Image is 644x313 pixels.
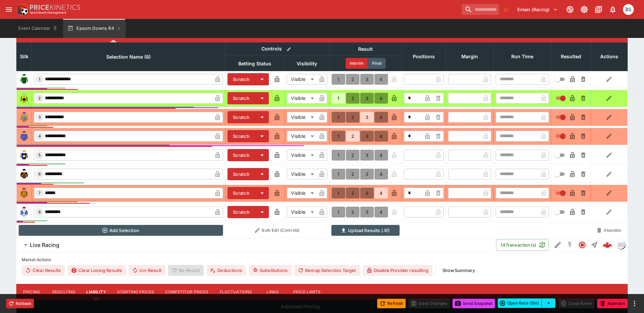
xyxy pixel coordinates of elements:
[15,3,29,16] img: PriceKinetics Logo
[368,58,386,69] button: Final
[630,299,639,308] button: more
[591,42,627,71] th: Actions
[374,131,388,142] button: 4
[576,239,588,251] button: Closed
[623,4,634,15] div: Brendan Scoble
[332,74,345,85] button: 1
[3,3,15,16] button: open drawer
[363,265,433,276] button: Disable Provider resulting
[227,149,255,161] button: Scratch
[214,284,258,300] button: Fluctuations
[289,60,325,68] span: Visibility
[374,207,388,217] button: 4
[225,42,329,56] th: Controls
[19,188,30,199] img: runner 7
[37,210,42,214] span: 8
[597,299,628,306] span: Mark an event as closed and abandoned.
[287,207,316,217] div: Visible
[360,150,374,161] button: 3
[346,150,360,161] button: 2
[346,169,360,180] button: 2
[227,111,255,123] button: Scratch
[257,284,288,300] button: Links
[14,19,62,38] button: Event Calendar
[360,188,374,199] button: 3
[360,93,374,104] button: 3
[493,42,551,71] th: Run Time
[360,131,374,142] button: 3
[500,4,511,15] button: No Bookmarks
[601,238,614,252] a: 32e28c2c-678d-4c3e-8d1a-da1899152b2b
[438,265,479,276] button: ShowSummary
[360,112,374,123] button: 3
[496,239,549,251] button: 14Transaction(s)
[593,225,625,236] button: Abandon
[578,3,590,16] button: Toggle light/dark mode
[597,299,628,308] button: Abandon
[332,93,345,104] button: 1
[360,207,374,217] button: 3
[603,240,612,250] img: logo-cerberus--red.svg
[360,169,374,180] button: 3
[287,131,316,142] div: Visible
[377,299,406,308] button: Refresh
[513,4,562,15] button: Select Tenant
[374,150,388,161] button: 4
[227,187,255,199] button: Scratch
[498,298,555,308] div: split button
[168,265,204,276] span: Re-Result
[68,265,126,276] button: Clear Losing Results
[19,131,30,142] img: runner 4
[22,255,622,265] label: Market Actions
[332,169,345,180] button: 1
[329,42,402,56] th: Result
[287,112,316,123] div: Visible
[284,45,293,54] button: Bulk edit
[227,225,327,236] button: Bulk Edit (Controls)
[578,241,586,249] svg: Closed
[16,238,496,252] button: Live Racing
[30,5,80,10] img: PriceKinetics
[81,284,111,300] button: Liability
[287,93,316,104] div: Visible
[37,115,42,120] span: 3
[129,265,165,276] button: Un-Result
[346,131,360,142] button: 2
[30,11,67,14] img: Sportsbook Management
[346,93,360,104] button: 2
[374,112,388,123] button: 4
[227,206,255,218] button: Scratch
[227,92,255,104] button: Scratch
[19,112,30,123] img: runner 3
[19,169,30,180] img: runner 6
[332,188,345,199] button: 1
[402,42,446,71] th: Positions
[47,284,81,300] button: Resulting
[37,96,42,101] span: 2
[374,169,388,180] button: 4
[160,284,214,300] button: Competitor Prices
[564,3,576,16] button: Connected to PK
[287,74,316,85] div: Visible
[617,241,625,249] div: liveracing
[19,93,30,104] img: runner 2
[99,53,158,61] span: Selection Name (8)
[332,207,345,217] button: 1
[231,60,279,68] span: Betting Status
[19,74,30,85] img: runner 1
[374,74,388,85] button: 4
[588,239,601,251] button: Straight
[288,284,326,300] button: Price Limits
[346,207,360,217] button: 2
[16,284,47,300] button: Pricing
[287,150,316,161] div: Visible
[294,265,360,276] button: Remap Selection Target
[360,74,374,85] button: 3
[462,4,499,15] input: search
[227,73,255,85] button: Scratch
[592,3,605,16] button: Documentation
[331,225,400,236] button: Upload Results (.lif)
[22,265,65,276] button: Clear Results
[346,112,360,123] button: 2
